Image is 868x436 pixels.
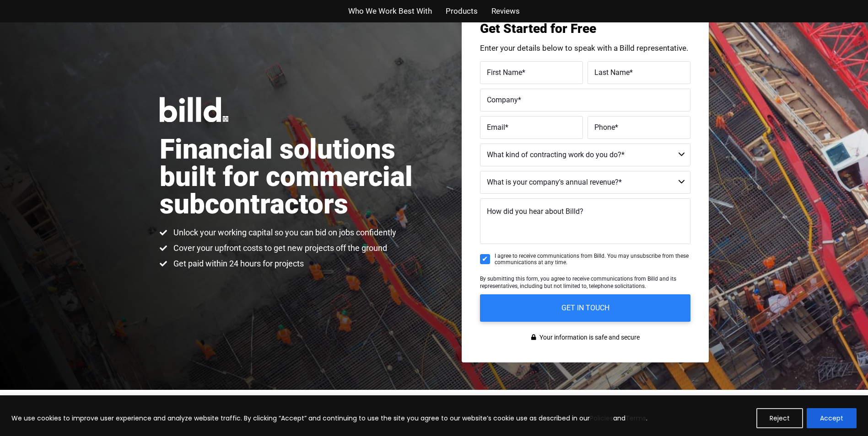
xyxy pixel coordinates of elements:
span: Unlock your working capital so you can bid on jobs confidently [171,227,396,238]
span: First Name [487,68,522,76]
h1: Financial solutions built for commercial subcontractors [160,136,434,218]
a: Who We Work Best With [348,5,432,18]
input: I agree to receive communications from Billd. You may unsubscribe from these communications at an... [480,254,490,264]
a: Products [446,5,478,18]
span: I agree to receive communications from Billd. You may unsubscribe from these communications at an... [495,253,690,266]
span: Cover your upfront costs to get new projects off the ground [171,243,387,254]
button: Reject [756,408,803,428]
a: Terms [625,414,646,423]
input: GET IN TOUCH [480,294,690,322]
p: Enter your details below to speak with a Billd representative. [480,44,690,52]
h3: Get Started for Free [480,22,690,35]
span: Your information is safe and secure [537,331,640,344]
span: Email [487,122,505,131]
span: Company [487,95,518,104]
a: Reviews [491,5,520,18]
a: Policies [590,414,613,423]
span: By submitting this form, you agree to receive communications from Billd and its representatives, ... [480,276,676,289]
span: Last Name [594,68,630,76]
span: Phone [594,122,615,131]
p: We use cookies to improve user experience and analyze website traffic. By clicking “Accept” and c... [11,413,647,424]
button: Accept [807,408,857,428]
span: Get paid within 24 hours for projects [171,258,304,269]
span: How did you hear about Billd? [487,207,583,216]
